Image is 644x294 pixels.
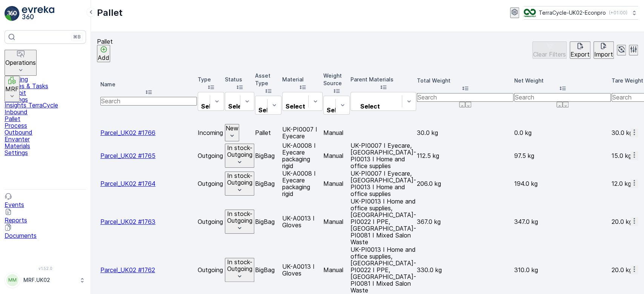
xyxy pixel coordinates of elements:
[417,129,513,136] p: 30.0 kg
[258,107,278,113] p: Select
[5,136,86,142] a: Envanter
[198,76,224,83] p: Type
[594,51,613,58] p: Import
[198,266,224,273] p: Outgoing
[514,218,611,225] p: 347.0 kg
[570,51,590,58] p: Export
[225,210,254,234] button: In stock-Outgoing
[323,152,350,159] p: Manual
[532,41,567,59] button: Clear Filters
[226,259,254,273] p: In stock-Outgoing
[417,77,513,84] p: Total Weight
[23,276,75,284] p: MRF.UK02
[5,272,86,288] button: MMMRF.UK02
[514,77,611,84] p: Net Weight
[100,81,197,88] p: Name
[97,38,113,45] p: Pallet
[514,180,611,187] p: 194.0 kg
[225,76,254,83] p: Status
[225,258,254,282] button: In stock-Outgoing
[5,109,86,115] a: Inbound
[323,266,350,273] p: Manual
[5,6,20,21] img: logo
[417,266,513,273] p: 330.0 kg
[5,142,86,149] a: Materials
[533,51,566,58] p: Clear Filters
[5,149,86,156] a: Settings
[350,142,416,169] p: UK-PI0007 I Eyecare, [GEOGRAPHIC_DATA]-PI0013 I Home and office supplies
[524,6,638,20] button: TerraCycle-UK02-Econpro(+01:00)
[198,152,224,159] p: Outgoing
[198,180,224,187] p: Outgoing
[5,50,37,76] button: Operations
[5,210,86,224] a: Reports
[282,142,323,169] p: UK-A0008 I Eyecare packaging rigid
[255,129,281,136] p: Pallet
[5,201,86,208] p: Events
[323,72,350,87] p: Weight Source
[282,215,323,228] p: UK-A0013 I Gloves
[100,180,155,187] span: Parcel_UK02 #1764
[100,218,155,225] a: Parcel_UK02 #1763
[5,232,86,239] p: Documents
[593,41,614,59] button: Import
[98,54,109,61] p: Add
[5,76,20,102] button: MRF
[5,115,86,122] p: Pallet
[354,103,386,110] p: Select
[282,126,323,139] p: UK-PI0007 I Eyecare
[417,218,513,225] p: 367.0 kg
[255,72,281,87] p: Asset Type
[539,9,606,17] p: TerraCycle-UK02-Econpro
[417,93,513,101] input: Search
[570,41,590,59] button: Export
[286,103,305,110] p: Select
[5,86,19,92] p: MRF
[198,218,224,225] p: Outgoing
[255,218,281,225] p: BigBag
[5,217,86,224] p: Reports
[514,129,611,136] p: 0.0 kg
[609,10,627,16] p: ( +01:00 )
[226,144,254,158] p: In stock-Outgoing
[417,152,513,159] p: 112.5 kg
[323,218,350,225] p: Manual
[323,180,350,187] p: Manual
[100,266,155,274] a: Parcel_UK02 #1762
[100,152,155,159] a: Parcel_UK02 #1765
[225,124,239,141] button: New
[5,225,86,239] a: Documents
[228,103,248,110] p: Select
[97,7,123,19] p: Pallet
[350,76,416,83] p: Parent Materials
[5,129,86,136] a: Outbound
[198,129,224,136] p: Incoming
[100,129,155,136] a: Parcel_UK02 #1766
[226,172,254,186] p: In stock-Outgoing
[350,246,416,294] p: UK-PI0013 I Home and office supplies, [GEOGRAPHIC_DATA]-PI0022 I PPE, [GEOGRAPHIC_DATA]-PI0081 I ...
[255,152,281,159] p: BigBag
[350,198,416,245] p: UK-PI0013 I Home and office supplies, [GEOGRAPHIC_DATA]-PI0022 I PPE, [GEOGRAPHIC_DATA]-PI0081 I ...
[282,170,323,197] p: UK-A0008 I Eyecare packaging rigid
[323,129,350,136] p: Manual
[6,274,18,286] div: MM
[5,266,86,271] span: v 1.52.0
[327,107,346,113] p: Select
[282,263,323,277] p: UK-A0013 I Gloves
[5,102,86,109] p: Insights TerraCycle
[226,125,238,132] p: New
[255,180,281,187] p: BigBag
[5,59,36,66] p: Operations
[22,6,54,21] img: logo_light-DOdMpM7g.png
[524,9,536,17] img: terracycle_logo_wKaHoWT.png
[255,266,281,273] p: BigBag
